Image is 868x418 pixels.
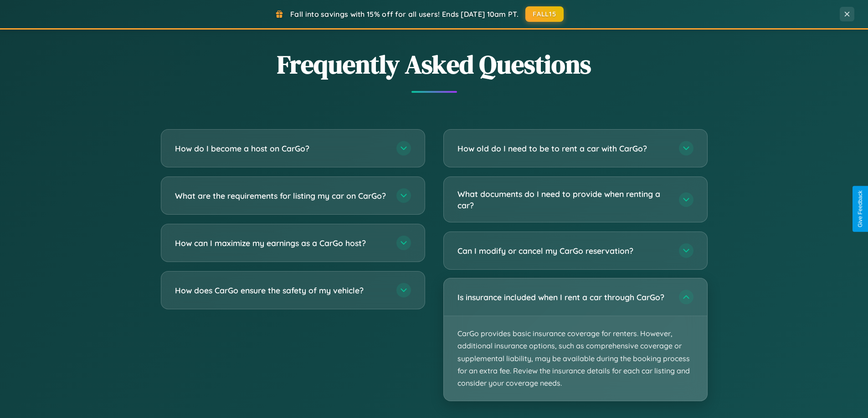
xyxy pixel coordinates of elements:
h3: Is insurance included when I rent a car through CarGo? [457,292,670,303]
h3: What are the requirements for listing my car on CarGo? [175,190,387,201]
button: FALL15 [525,6,564,22]
span: Fall into savings with 15% off for all users! Ends [DATE] 10am PT. [290,10,519,19]
h3: What documents do I need to provide when renting a car? [457,188,670,211]
h3: How old do I need to be to rent a car with CarGo? [457,143,670,154]
div: Give Feedback [857,191,863,227]
h3: How can I maximize my earnings as a CarGo host? [175,237,387,249]
h3: How does CarGo ensure the safety of my vehicle? [175,285,387,296]
h3: Can I modify or cancel my CarGo reservation? [457,245,670,257]
p: CarGo provides basic insurance coverage for renters. However, additional insurance options, such ... [444,316,707,401]
h2: Frequently Asked Questions [161,47,708,82]
h3: How do I become a host on CarGo? [175,143,387,154]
